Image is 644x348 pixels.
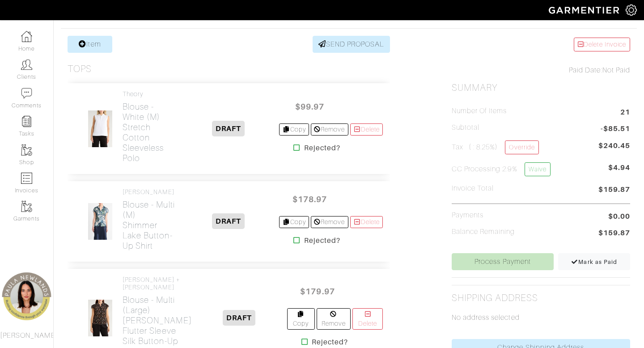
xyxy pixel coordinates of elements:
[311,123,348,136] a: Remove
[21,31,32,42] img: dashboard-icon-dbcd8f5a0b271acd01030246c82b418ddd0df26cd7fceb0bd07c9910d44c42f6.png
[279,216,309,228] a: Copy
[601,123,630,136] span: -$85.51
[452,123,479,132] h5: Subtotal
[212,121,245,136] span: DRAFT
[598,228,630,240] span: $159.87
[505,140,538,154] a: Override
[452,65,630,76] div: Not Paid
[123,102,178,163] h2: Blouse - white (m) Stretch Cotton Sleeveless Polo
[544,2,626,18] img: garmentier-logo-header-white-b43fb05a5012e4ada735d5af1a66efaba907eab6374d6393d1fbf88cb4ef424d.png
[452,211,483,220] h5: Payments
[21,201,32,212] img: garments-icon-b7da505a4dc4fd61783c78ac3ca0ef83fa9d6f193b1c9dc38574b1d14d53ca28.png
[313,36,390,53] a: SEND PROPOSAL
[68,36,112,53] a: Item
[608,211,630,222] span: $0.00
[352,308,383,330] a: Delete
[123,188,178,196] h4: [PERSON_NAME]
[452,82,630,93] h2: Summary
[123,90,178,163] a: Theory Blouse - white (m)Stretch Cotton Sleeveless Polo
[452,312,630,323] p: No address selected
[88,203,112,240] img: Vf5mXAq8enCdefLHJX4BpPek
[283,97,336,116] span: $99.97
[620,107,630,119] span: 21
[598,140,630,151] span: $240.45
[574,38,630,51] a: Delete Invoice
[21,144,32,156] img: garments-icon-b7da505a4dc4fd61783c78ac3ca0ef83fa9d6f193b1c9dc38574b1d14d53ca28.png
[212,213,245,229] span: DRAFT
[123,188,178,251] a: [PERSON_NAME] Blouse - multi (m)Shimmer Lake Button-Up Shirt
[287,308,315,330] a: Copy
[21,116,32,127] img: reminder-icon-8004d30b9f0a5d33ae49ab947aed9ed385cf756f9e5892f1edd6e32f2345188e.png
[312,337,348,348] strong: Rejected?
[558,253,630,270] a: Mark as Paid
[317,308,351,330] a: Remove
[21,173,32,184] img: orders-icon-0abe47150d42831381b5fb84f609e132dff9fe21cb692f30cb5eec754e2cba89.png
[311,216,348,228] a: Remove
[123,90,178,98] h4: Theory
[350,216,383,228] a: Delete
[569,66,602,74] span: Paid Date:
[626,4,637,16] img: gear-icon-white-bd11855cb880d31180b6d7d6211b90ccbf57a29d726f0c71d8c61bd08dd39cc2.png
[350,123,383,136] a: Delete
[21,88,32,99] img: comment-icon-a0a6a9ef722e966f86d9cbdc48e553b5cf19dbc54f86b18d962a5391bc8f6eb6.png
[283,190,336,209] span: $178.97
[223,310,255,326] span: DRAFT
[452,140,539,154] h5: Tax ( : 8.25%)
[571,259,617,265] span: Mark as Paid
[452,107,507,115] h5: Number of Items
[88,299,113,337] img: oC4K5B2eTY2rt7b6M6uD7XrA
[452,253,554,270] a: Process Payment
[452,228,515,236] h5: Balance Remaining
[452,184,494,193] h5: Invoice Total
[279,123,309,136] a: Copy
[608,162,630,180] span: $4.94
[68,64,92,75] h3: Tops
[291,282,344,301] span: $179.97
[598,184,630,196] span: $159.87
[452,162,551,176] h5: CC Processing 2.9%
[304,143,340,153] strong: Rejected?
[304,235,340,246] strong: Rejected?
[123,199,178,251] h2: Blouse - multi (m) Shimmer Lake Button-Up Shirt
[21,59,32,70] img: clients-icon-6bae9207a08558b7cb47a8932f037763ab4055f8c8b6bfacd5dc20c3e0201464.png
[123,276,192,291] h4: [PERSON_NAME] + [PERSON_NAME]
[452,293,538,304] h2: Shipping Address
[88,110,113,148] img: pWvoCdtT49SrzawYmN7d3Ny4
[525,162,551,176] a: Waive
